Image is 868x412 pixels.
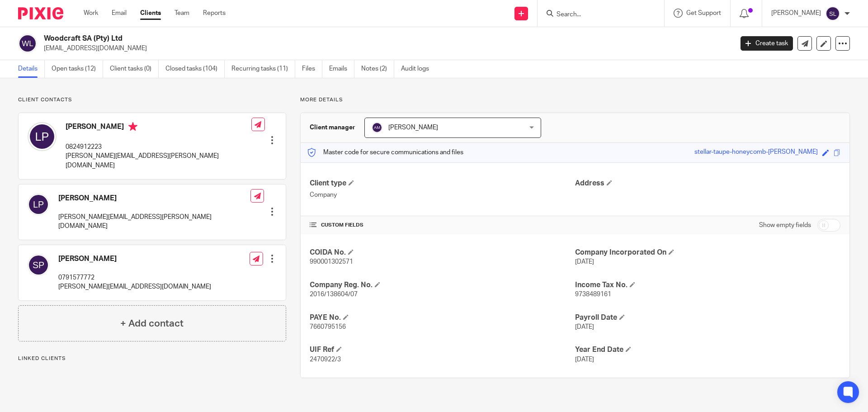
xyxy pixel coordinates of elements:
h4: Company Incorporated On [575,248,840,257]
h2: Woodcraft SA (Pty) Ltd [44,34,590,43]
h4: Client type [310,179,575,188]
a: Details [18,60,45,78]
a: Clients [140,9,161,18]
p: [EMAIL_ADDRESS][DOMAIN_NAME] [44,44,727,53]
img: svg%3E [372,122,382,133]
h4: + Add contact [120,317,184,331]
i: Primary [128,122,137,131]
a: Open tasks (12) [52,60,103,78]
a: Reports [203,9,226,18]
span: 9738489161 [575,291,611,298]
span: [DATE] [575,259,594,265]
span: [PERSON_NAME] [388,124,438,131]
a: Team [175,9,189,18]
img: svg%3E [18,34,37,53]
p: 0791577772 [58,273,211,282]
h4: Income Tax No. [575,280,840,290]
span: [DATE] [575,356,594,363]
a: Files [302,60,322,78]
p: [PERSON_NAME][EMAIL_ADDRESS][PERSON_NAME][DOMAIN_NAME] [58,213,250,231]
h4: UIF Ref [310,345,575,355]
p: [PERSON_NAME][EMAIL_ADDRESS][PERSON_NAME][DOMAIN_NAME] [66,152,251,170]
a: Emails [329,60,354,78]
h4: [PERSON_NAME] [58,254,211,264]
span: 990001302571 [310,259,353,265]
h3: Client manager [310,123,355,132]
p: 0824912223 [66,142,251,152]
a: Audit logs [401,60,436,78]
p: [PERSON_NAME][EMAIL_ADDRESS][DOMAIN_NAME] [58,282,211,291]
label: Show empty fields [759,221,811,230]
h4: Address [575,179,840,188]
h4: [PERSON_NAME] [58,194,250,203]
h4: Company Reg. No. [310,280,575,290]
p: Client contacts [18,96,286,104]
h4: PAYE No. [310,313,575,322]
img: svg%3E [28,254,49,276]
img: svg%3E [826,6,840,21]
div: stellar-taupe-honeycomb-[PERSON_NAME] [694,147,818,158]
h4: COIDA No. [310,248,575,257]
a: Closed tasks (104) [165,60,225,78]
input: Search [556,11,637,19]
img: Pixie [18,7,63,19]
p: Company [310,190,575,199]
p: More details [300,96,850,104]
span: 2016/138604/07 [310,291,358,298]
img: svg%3E [28,122,57,151]
p: [PERSON_NAME] [771,9,821,18]
a: Client tasks (0) [110,60,159,78]
a: Work [84,9,98,18]
h4: CUSTOM FIELDS [310,222,575,229]
span: Get Support [686,10,721,16]
a: Notes (2) [361,60,394,78]
h4: Payroll Date [575,313,840,322]
p: Master code for secure communications and files [307,148,463,157]
img: svg%3E [28,194,49,215]
span: [DATE] [575,324,594,330]
h4: Year End Date [575,345,840,355]
a: Email [112,9,127,18]
a: Recurring tasks (11) [231,60,295,78]
h4: [PERSON_NAME] [66,122,251,133]
span: 2470922/3 [310,356,341,363]
a: Create task [741,36,793,51]
p: Linked clients [18,355,286,362]
span: 7660795156 [310,324,346,330]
